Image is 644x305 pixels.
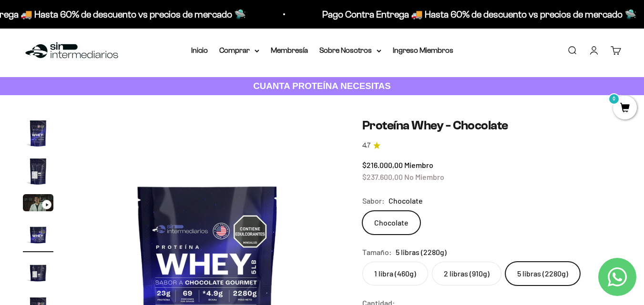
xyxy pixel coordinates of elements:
[219,44,259,57] summary: Comprar
[362,195,385,207] legend: Sabor:
[362,140,370,151] span: 4.7
[362,140,621,151] a: 4.74.7 de 5.0 estrellas
[23,118,53,148] img: Proteína Whey - Chocolate
[23,257,53,290] button: Ir al artículo 5
[613,103,637,114] a: 0
[608,93,620,105] mark: 0
[319,7,633,22] p: Pago Contra Entrega 🚚 Hasta 60% de descuento vs precios de mercado 🛸
[271,46,308,54] a: Membresía
[23,194,53,214] button: Ir al artículo 3
[362,160,403,169] span: $216.000,00
[319,44,381,57] summary: Sobre Nosotros
[404,172,444,181] span: No Miembro
[362,172,403,181] span: $237.600,00
[23,219,53,249] img: Proteína Whey - Chocolate
[23,156,53,187] img: Proteína Whey - Chocolate
[393,46,453,54] a: Ingreso Miembros
[396,246,447,258] span: 5 libras (2280g)
[362,246,392,258] legend: Tamaño:
[23,156,53,189] button: Ir al artículo 2
[23,257,53,287] img: Proteína Whey - Chocolate
[23,118,53,151] button: Ir al artículo 1
[253,81,391,91] strong: CUANTA PROTEÍNA NECESITAS
[362,118,621,133] h1: Proteína Whey - Chocolate
[23,219,53,252] button: Ir al artículo 4
[191,46,208,54] a: Inicio
[388,195,423,207] span: Chocolate
[404,160,433,169] span: Miembro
